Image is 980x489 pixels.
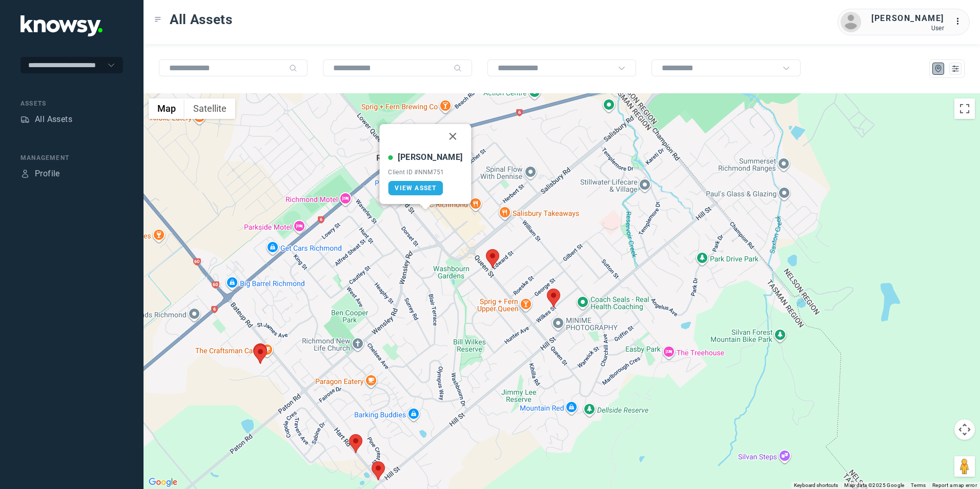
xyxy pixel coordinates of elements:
[871,25,944,32] div: User
[170,10,233,29] span: All Assets
[951,64,960,73] div: List
[954,15,967,28] div: :
[932,482,977,488] a: Report a map error
[21,169,30,178] div: Profile
[388,169,462,176] div: Client ID #NNM751
[954,98,975,119] button: Toggle fullscreen view
[395,185,436,192] span: View Asset
[398,151,462,164] div: [PERSON_NAME]
[149,98,185,119] button: Show street map
[35,168,60,180] div: Profile
[844,482,904,488] span: Map data ©2025 Google
[955,17,965,25] tspan: ...
[841,12,861,32] img: avatar.png
[35,113,72,126] div: All Assets
[454,64,462,72] div: Search
[21,115,30,124] div: Assets
[388,181,443,195] a: View Asset
[794,482,838,489] button: Keyboard shortcuts
[954,419,975,440] button: Map camera controls
[871,12,944,25] div: [PERSON_NAME]
[21,113,72,126] a: AssetsAll Assets
[21,15,103,36] img: Application Logo
[146,476,180,489] img: Google
[146,476,180,489] a: Open this area in Google Maps (opens a new window)
[954,15,967,29] div: :
[21,168,60,180] a: ProfileProfile
[954,456,975,477] button: Drag Pegman onto the map to open Street View
[934,64,943,73] div: Map
[289,64,297,72] div: Search
[21,99,123,108] div: Assets
[441,124,465,149] button: Close
[911,482,926,488] a: Terms (opens in new tab)
[154,16,161,23] div: Toggle Menu
[185,98,235,119] button: Show satellite imagery
[21,153,123,162] div: Management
